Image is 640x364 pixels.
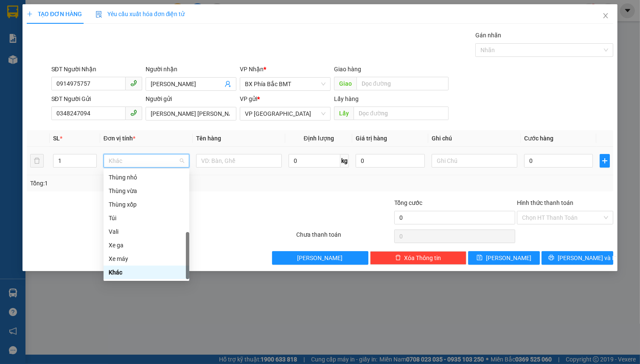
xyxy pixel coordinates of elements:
[99,28,168,38] div: HÂN
[130,80,137,87] span: phone
[30,154,44,168] button: delete
[27,11,82,17] span: TẠO ĐƠN HÀNG
[356,77,449,90] input: Dọc đường
[109,268,184,277] div: Khác
[304,135,334,142] span: Định lượng
[404,253,441,263] span: Xóa Thông tin
[542,251,613,265] button: printer[PERSON_NAME] và In
[356,154,424,168] input: 0
[298,253,343,263] span: [PERSON_NAME]
[225,81,231,87] span: user-add
[104,135,135,142] span: Đơn vị tính
[7,8,20,17] span: Gửi:
[196,154,282,168] input: VD: Bàn, Ghế
[30,179,247,188] div: Tổng: 1
[340,154,349,168] span: kg
[104,211,189,225] div: Túi
[109,200,184,209] div: Thùng xốp
[104,225,189,238] div: Vali
[130,109,137,116] span: phone
[109,213,184,223] div: Túi
[109,241,184,250] div: Xe ga
[245,107,326,120] span: VP Đà Lạt
[109,254,184,263] div: Xe máy
[524,135,553,142] span: Cước hàng
[109,227,184,236] div: Vali
[477,255,483,261] span: save
[334,106,354,120] span: Lấy
[334,95,359,102] span: Lấy hàng
[394,199,422,206] span: Tổng cước
[334,66,361,73] span: Giao hàng
[395,255,401,261] span: delete
[356,135,387,142] span: Giá trị hàng
[558,253,617,263] span: [PERSON_NAME] và In
[104,184,189,198] div: Thùng vừa
[600,154,610,168] button: plus
[104,171,189,184] div: Thùng nhỏ
[53,135,60,142] span: SL
[95,11,102,18] img: icon
[27,11,33,17] span: plus
[196,135,221,142] span: Tên hàng
[428,130,521,147] th: Ghi chú
[245,78,326,90] span: BX Phía Bắc BMT
[432,154,517,168] input: Ghi Chú
[517,199,573,206] label: Hình thức thanh toán
[109,186,184,196] div: Thùng vừa
[7,7,93,28] div: VP [GEOGRAPHIC_DATA]
[99,38,168,50] div: 0363402624
[146,94,236,104] div: Người gửi
[99,8,120,17] span: Nhận:
[51,64,142,74] div: SĐT Người Nhận
[272,251,368,265] button: [PERSON_NAME]
[109,154,184,167] span: Khác
[370,251,466,265] button: deleteXóa Thông tin
[95,11,185,17] span: Yêu cầu xuất hóa đơn điện tử
[240,94,331,104] div: VP gửi
[146,64,236,74] div: Người nhận
[240,66,264,73] span: VP Nhận
[602,12,609,19] span: close
[7,28,93,99] div: [PERSON_NAME] ĐỨC [PERSON_NAME] 64 [PERSON_NAME] đại [PERSON_NAME] // SỐ CCCD 068095010231
[475,32,501,39] label: Gán nhãn
[354,106,449,120] input: Dọc đường
[468,251,540,265] button: save[PERSON_NAME]
[104,252,189,266] div: Xe máy
[548,255,554,261] span: printer
[600,157,609,164] span: plus
[109,173,184,182] div: Thùng nhỏ
[104,238,189,252] div: Xe ga
[486,253,531,263] span: [PERSON_NAME]
[594,4,618,28] button: Close
[334,77,356,90] span: Giao
[99,7,168,28] div: BX Phía Bắc BMT
[104,266,189,279] div: Khác
[51,94,142,104] div: SĐT Người Gửi
[104,198,189,211] div: Thùng xốp
[295,230,393,245] div: Chưa thanh toán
